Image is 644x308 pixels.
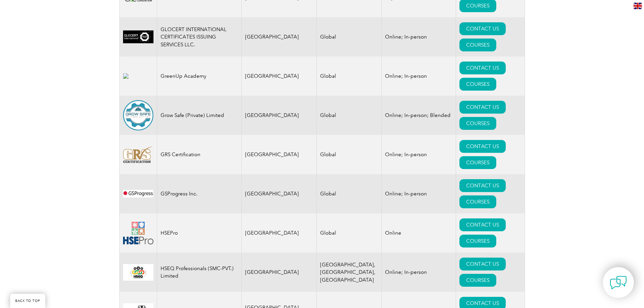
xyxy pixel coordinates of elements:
a: CONTACT US [459,179,506,192]
td: Online; In-person [382,253,456,292]
img: 0aa6851b-16fe-ed11-8f6c-00224814fd52-logo.png [123,264,153,281]
a: COURSES [459,156,496,169]
a: CONTACT US [459,258,506,270]
td: GLOCERT INTERNATIONAL CERTIFICATES ISSUING SERVICES LLC. [157,17,241,56]
img: e024547b-a6e0-e911-a812-000d3a795b83-logo.png [123,186,153,202]
td: Online; In-person [382,135,456,174]
td: Online; In-person [382,56,456,96]
a: CONTACT US [459,218,506,231]
td: Online [382,213,456,253]
td: HSEQ Professionals (SMC-PVT.) Limited [157,253,241,292]
td: [GEOGRAPHIC_DATA] [241,213,317,253]
img: 62d0ecee-e7b0-ea11-a812-000d3ae11abd-logo.jpg [123,73,153,79]
a: COURSES [459,195,496,208]
img: en [634,3,642,9]
td: [GEOGRAPHIC_DATA] [241,56,317,96]
td: Global [317,135,382,174]
td: Global [317,56,382,96]
td: HSEPro [157,213,241,253]
td: GreenUp Academy [157,56,241,96]
td: Online; In-person; Blended [382,96,456,135]
td: [GEOGRAPHIC_DATA] [241,253,317,292]
td: Global [317,213,382,253]
a: CONTACT US [459,140,506,153]
td: [GEOGRAPHIC_DATA] [241,135,317,174]
td: Global [317,174,382,213]
a: BACK TO TOP [10,294,45,308]
td: Online; In-person [382,17,456,56]
a: CONTACT US [459,22,506,35]
td: GRS Certification [157,135,241,174]
a: COURSES [459,235,496,247]
img: f6e75cc3-d4c2-ea11-a812-000d3a79722d-logo.png [123,222,153,244]
td: [GEOGRAPHIC_DATA] [241,96,317,135]
a: CONTACT US [459,62,506,74]
a: COURSES [459,39,496,51]
a: COURSES [459,78,496,91]
a: COURSES [459,274,496,287]
img: 7f517d0d-f5a0-ea11-a812-000d3ae11abd%20-logo.png [123,146,153,163]
td: Global [317,17,382,56]
td: GSProgress Inc. [157,174,241,213]
a: COURSES [459,117,496,130]
td: Grow Safe (Private) Limited [157,96,241,135]
a: CONTACT US [459,101,506,114]
td: Global [317,96,382,135]
img: contact-chat.png [610,274,627,291]
img: a6c54987-dab0-ea11-a812-000d3ae11abd-logo.png [123,30,153,43]
td: [GEOGRAPHIC_DATA] [241,174,317,213]
td: [GEOGRAPHIC_DATA] [241,17,317,56]
td: Online; In-person [382,174,456,213]
img: 135759db-fb26-f011-8c4d-00224895b3bc-logo.png [123,100,153,131]
td: [GEOGRAPHIC_DATA], [GEOGRAPHIC_DATA], [GEOGRAPHIC_DATA] [317,253,382,292]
